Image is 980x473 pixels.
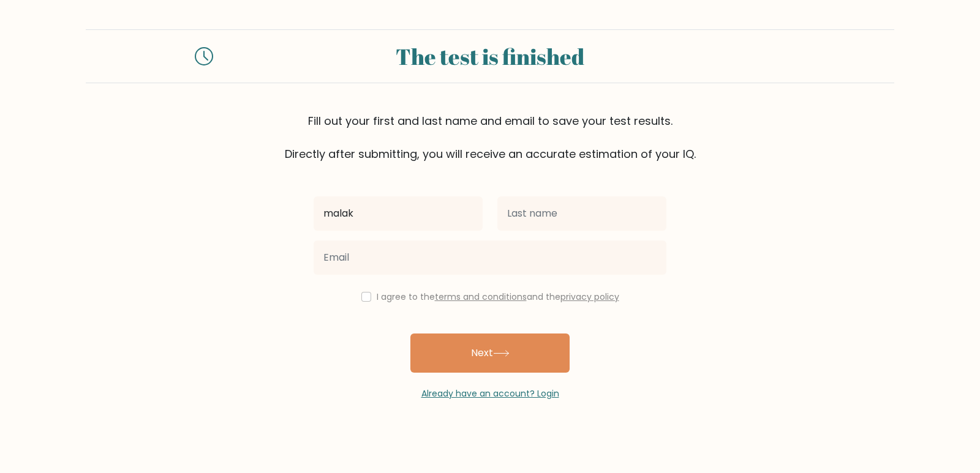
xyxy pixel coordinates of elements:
label: I agree to the and the [377,291,619,303]
input: Email [314,240,666,275]
a: privacy policy [560,291,619,303]
div: The test is finished [228,40,752,73]
a: Already have an account? Login [421,387,559,400]
a: terms and conditions [435,291,527,303]
button: Next [410,333,570,373]
div: Fill out your first and last name and email to save your test results. Directly after submitting,... [86,113,894,162]
input: First name [314,196,483,231]
input: Last name [497,196,666,231]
